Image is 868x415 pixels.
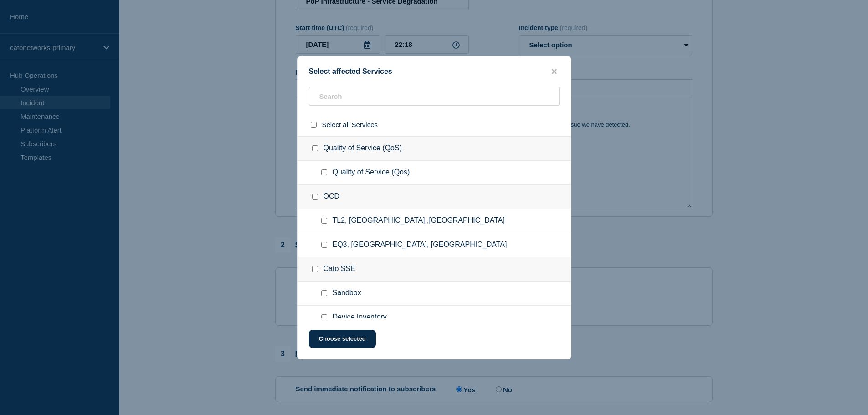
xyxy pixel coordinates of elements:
[312,194,318,200] input: OCD checkbox
[333,168,410,177] span: Quality of Service (Qos)
[333,313,387,322] span: Device Inventory
[321,242,327,248] input: EQ3, Saint-Denis, France checkbox
[298,67,571,76] div: Select affected Services
[333,289,361,298] span: Sandbox
[333,216,505,225] span: TL2, [GEOGRAPHIC_DATA] ,[GEOGRAPHIC_DATA]
[298,136,571,161] div: Quality of Service (QoS)
[312,266,318,272] input: Cato SSE checkbox
[312,145,318,151] input: Quality of Service (QoS) checkbox
[321,314,327,320] input: Device Inventory checkbox
[333,241,507,250] span: EQ3, [GEOGRAPHIC_DATA], [GEOGRAPHIC_DATA]
[298,257,571,282] div: Cato SSE
[311,122,317,128] input: select all checkbox
[321,169,327,175] input: Quality of Service (Qos) checkbox
[322,121,378,128] span: Select all Services
[321,290,327,296] input: Sandbox checkbox
[549,67,560,76] button: close button
[321,218,327,224] input: TL2, Paris ,France checkbox
[309,87,560,106] input: Search
[309,330,376,348] button: Choose selected
[298,185,571,209] div: OCD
